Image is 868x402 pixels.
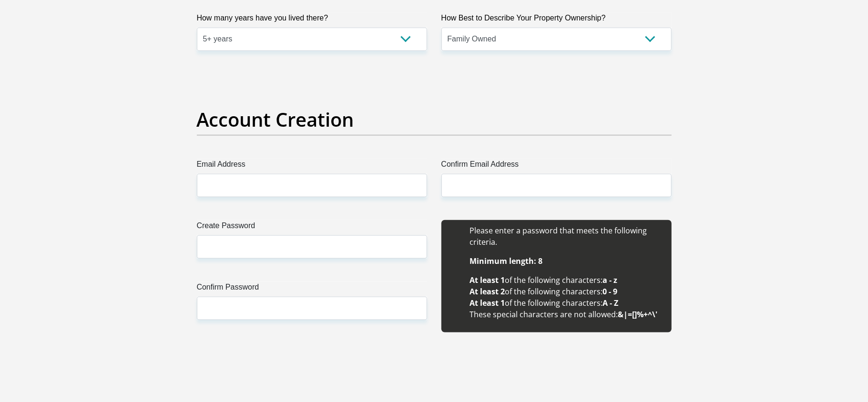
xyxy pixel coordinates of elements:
li: of the following characters: [470,274,662,286]
b: At least 1 [470,275,505,285]
li: of the following characters: [470,286,662,297]
li: of the following characters: [470,297,662,309]
input: Create Password [197,235,427,259]
h2: Account Creation [197,108,672,131]
b: &|=[]%+^\' [618,309,658,320]
b: 0 - 9 [603,286,618,297]
b: a - z [603,275,618,285]
b: At least 1 [470,298,505,308]
b: Minimum length: 8 [470,256,543,266]
li: Please enter a password that meets the following criteria. [470,225,662,248]
b: At least 2 [470,286,505,297]
input: Confirm Email Address [441,174,672,197]
input: Email Address [197,174,427,197]
label: How Best to Describe Your Property Ownership? [441,12,672,28]
select: Please select a value [441,28,672,51]
label: Confirm Password [197,281,427,297]
li: These special characters are not allowed: [470,309,662,320]
input: Confirm Password [197,297,427,320]
label: How many years have you lived there? [197,12,427,28]
b: A - Z [603,298,619,308]
select: Please select a value [197,28,427,51]
label: Confirm Email Address [441,159,672,174]
label: Email Address [197,159,427,174]
label: Create Password [197,220,427,235]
